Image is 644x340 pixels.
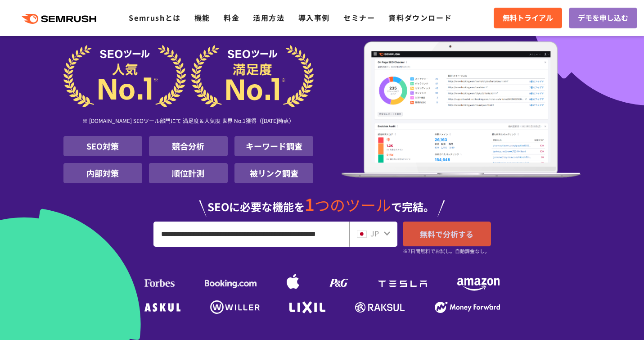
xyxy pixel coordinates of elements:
a: 無料で分析する [403,222,491,246]
span: つのツール [315,194,391,216]
span: JP [370,228,379,239]
a: 料金 [224,12,239,23]
a: 活用方法 [253,12,284,23]
li: 競合分析 [149,136,228,156]
input: URL、キーワードを入力してください [154,222,349,246]
a: Semrushとは [129,12,180,23]
li: 順位計測 [149,163,228,183]
div: SEOに必要な機能を [63,187,581,217]
span: 無料トライアル [503,12,553,24]
li: 被リンク調査 [234,163,313,183]
a: セミナー [343,12,375,23]
span: 無料で分析する [420,228,473,240]
span: で完結。 [391,199,434,214]
a: デモを申し込む [569,8,637,28]
span: 1 [305,192,315,216]
div: ※ [DOMAIN_NAME] SEOツール部門にて 満足度＆人気度 世界 No.1獲得（[DATE]時点） [63,107,314,136]
span: デモを申し込む [578,12,628,24]
small: ※7日間無料でお試し。自動課金なし。 [403,247,490,255]
li: SEO対策 [63,136,142,156]
li: キーワード調査 [234,136,313,156]
a: 機能 [194,12,210,23]
a: 導入事例 [298,12,330,23]
li: 内部対策 [63,163,142,183]
a: 無料トライアル [494,8,562,28]
a: 資料ダウンロード [388,12,452,23]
